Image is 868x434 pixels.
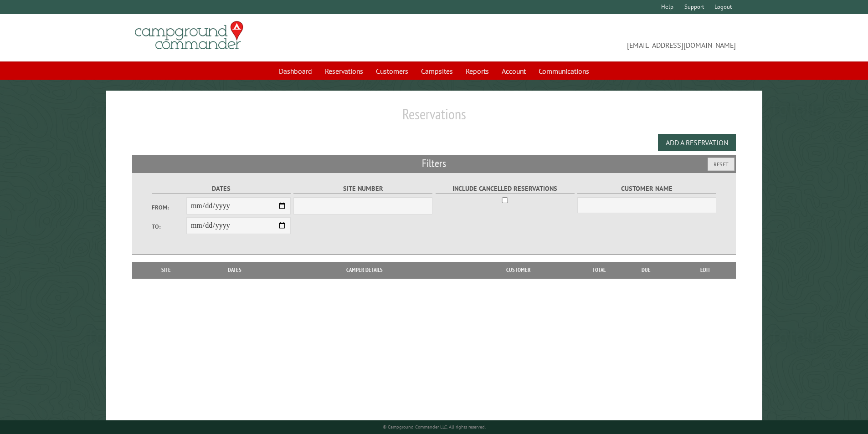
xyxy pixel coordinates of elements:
[496,62,531,80] a: Account
[617,262,675,278] th: Due
[708,158,734,171] button: Reset
[581,262,617,278] th: Total
[383,424,486,430] small: © Campground Commander LLC. All rights reserved.
[577,184,716,194] label: Customer Name
[132,18,246,53] img: Campground Commander
[434,25,736,51] span: [EMAIL_ADDRESS][DOMAIN_NAME]
[416,62,458,80] a: Campsites
[152,203,186,212] label: From:
[370,62,414,80] a: Customers
[273,62,318,80] a: Dashboard
[436,184,575,194] label: Include Cancelled Reservations
[196,262,274,278] th: Dates
[319,62,369,80] a: Reservations
[274,262,455,278] th: Camper Details
[675,262,736,278] th: Edit
[152,184,291,194] label: Dates
[137,262,196,278] th: Site
[455,262,581,278] th: Customer
[132,155,736,172] h2: Filters
[658,134,736,151] button: Add a Reservation
[152,222,186,231] label: To:
[132,105,736,130] h1: Reservations
[533,62,595,80] a: Communications
[460,62,494,80] a: Reports
[293,184,432,194] label: Site Number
